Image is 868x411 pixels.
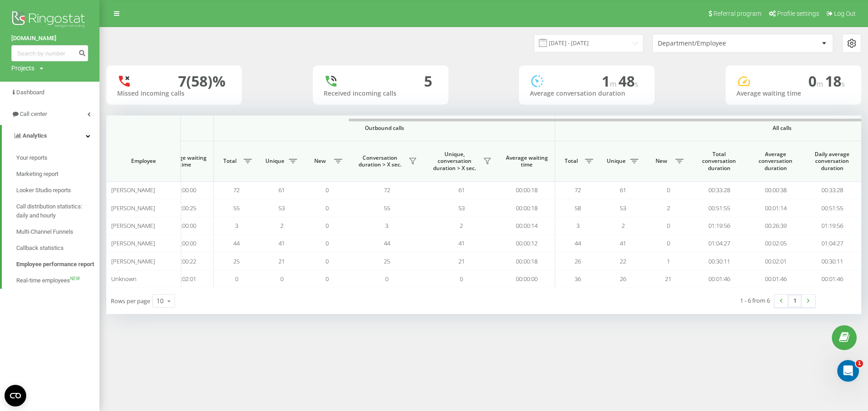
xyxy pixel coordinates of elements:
[111,186,155,194] span: [PERSON_NAME]
[691,199,747,217] td: 00:51:55
[747,252,804,270] td: 00:02:01
[157,217,214,235] td: 00:00:00
[11,9,88,32] img: Ringostat logo
[499,252,555,270] td: 00:00:18
[620,186,626,194] span: 61
[384,204,390,212] span: 55
[11,64,34,73] div: Projects
[16,244,64,253] span: Callback statistics
[650,157,673,165] span: New
[16,272,99,289] a: Real-time employeesNEW
[23,132,47,139] span: Analytics
[804,199,860,217] td: 00:51:55
[635,79,638,89] span: s
[325,186,329,194] span: 0
[816,79,825,89] span: m
[691,217,747,235] td: 01:19:56
[235,125,534,132] span: Outbound calls
[16,170,58,179] span: Marketing report
[605,157,627,165] span: Unique
[856,360,863,367] span: 1
[499,217,555,235] td: 00:00:14
[841,79,845,89] span: s
[499,199,555,217] td: 00:00:18
[788,295,802,307] a: 1
[499,270,555,288] td: 00:00:00
[16,150,99,166] a: Your reports
[111,239,155,247] span: [PERSON_NAME]
[114,157,173,165] span: Employee
[111,275,137,283] span: Unknown
[280,275,283,283] span: 0
[384,186,390,194] span: 72
[385,222,388,230] span: 3
[325,239,329,247] span: 0
[278,239,285,247] span: 41
[157,181,214,199] td: 00:00:00
[691,181,747,199] td: 00:33:28
[620,204,626,212] span: 53
[157,270,214,288] td: 00:02:01
[777,10,819,17] span: Profile settings
[804,270,860,288] td: 00:01:46
[309,157,331,165] span: New
[384,239,390,247] span: 44
[384,257,390,265] span: 25
[16,89,44,96] span: Dashboard
[713,10,761,17] span: Referral program
[16,240,99,256] a: Callback statistics
[16,186,71,195] span: Looker Studio reports
[157,235,214,252] td: 00:00:00
[834,10,856,17] span: Log Out
[16,256,99,272] a: Employee performance report
[2,125,99,147] a: Analytics
[16,260,94,269] span: Employee performance report
[667,204,670,212] span: 2
[620,257,626,265] span: 22
[157,252,214,270] td: 00:00:22
[811,151,854,172] span: Daily average conversation duration
[691,252,747,270] td: 00:30:11
[740,296,770,305] div: 1 - 6 from 6
[178,73,226,90] div: 7 (58)%
[460,275,463,283] span: 0
[233,239,240,247] span: 44
[620,239,626,247] span: 41
[505,154,548,168] span: Average waiting time
[575,275,581,283] span: 36
[754,151,797,172] span: Average conversation duration
[575,239,581,247] span: 44
[610,79,618,89] span: m
[808,71,825,91] span: 0
[530,90,644,97] div: Average conversation duration
[620,275,626,283] span: 26
[575,257,581,265] span: 26
[233,186,240,194] span: 72
[354,154,406,168] span: Conversation duration > Х sec.
[747,181,804,199] td: 00:00:38
[16,227,73,236] span: Multi-Channel Funnels
[424,73,432,90] div: 5
[278,204,285,212] span: 53
[280,222,283,230] span: 2
[16,166,99,182] a: Marketing report
[264,157,286,165] span: Unique
[499,181,555,199] td: 00:00:18
[20,111,47,117] span: Call center
[111,297,150,305] span: Rows per page
[156,296,164,305] div: 10
[235,222,238,230] span: 3
[111,222,155,230] span: [PERSON_NAME]
[622,222,625,230] span: 2
[458,257,465,265] span: 21
[325,257,329,265] span: 0
[117,90,231,97] div: Missed incoming calls
[804,217,860,235] td: 01:19:56
[667,222,670,230] span: 0
[560,157,582,165] span: Total
[233,204,240,212] span: 55
[825,71,845,91] span: 18
[618,71,638,91] span: 48
[278,257,285,265] span: 21
[575,204,581,212] span: 58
